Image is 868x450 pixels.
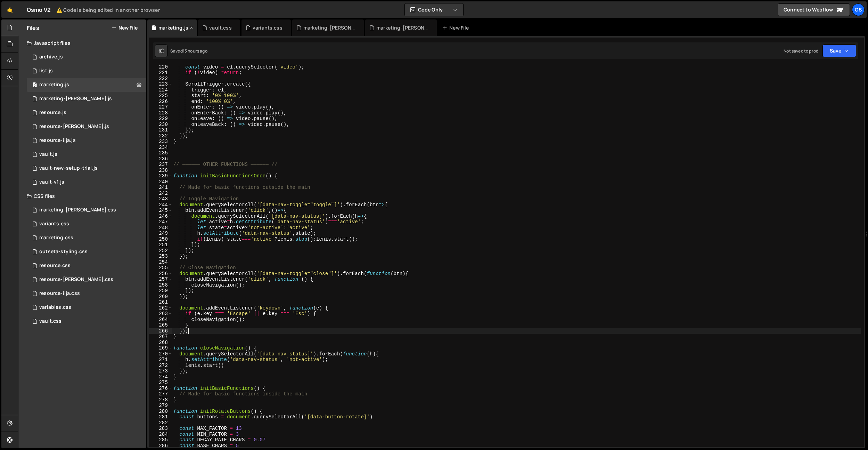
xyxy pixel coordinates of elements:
div: 16596/45132.js [27,175,146,189]
div: 260 [149,294,172,300]
button: Code Only [405,3,463,16]
div: 16596/45154.css [27,300,146,314]
div: resource.css [39,263,71,269]
div: 239 [149,173,172,179]
div: 238 [149,168,172,174]
div: 251 [149,242,172,248]
div: 268 [149,340,172,346]
small: ⚠️ Code is being edited in another browser [56,7,160,13]
div: 229 [149,116,172,122]
div: 246 [149,214,172,219]
div: New File [442,24,472,31]
div: 16596/45511.css [27,217,146,231]
div: marketing.js [158,24,188,31]
div: 243 [149,196,172,202]
div: 270 [149,351,172,357]
div: 275 [149,380,172,386]
div: 273 [149,368,172,374]
div: 16596/46195.js [27,134,146,147]
div: marketing-[PERSON_NAME].css [39,207,116,213]
div: 274 [149,374,172,380]
div: Saved [170,48,207,54]
div: 280 [149,409,172,415]
div: 221 [149,70,172,76]
div: 256 [149,271,172,277]
div: 249 [149,231,172,236]
div: vault.css [39,318,62,324]
div: 220 [149,64,172,70]
div: archive.js [39,54,63,60]
div: 281 [149,414,172,420]
div: 263 [149,311,172,317]
div: 261 [149,299,172,305]
div: 236 [149,156,172,162]
div: 276 [149,386,172,392]
div: 13 hours ago [183,48,207,54]
div: 241 [149,185,172,191]
div: 230 [149,122,172,128]
div: 283 [149,426,172,432]
div: resource.js [39,110,66,116]
div: vault-v1.js [39,179,64,185]
div: 231 [149,127,172,133]
div: Javascript files [18,36,146,50]
div: 253 [149,254,172,259]
div: 267 [149,334,172,340]
div: 262 [149,305,172,311]
div: 264 [149,317,172,323]
div: 284 [149,432,172,437]
div: 222 [149,76,172,82]
div: 285 [149,437,172,443]
div: 250 [149,236,172,242]
div: marketing-[PERSON_NAME].css [303,24,355,31]
div: 232 [149,133,172,139]
div: marketing-[PERSON_NAME].js [376,24,428,31]
div: 245 [149,208,172,214]
div: Osmo V2 [27,6,160,14]
div: 16596/45446.css [27,231,146,245]
h2: Files [27,24,39,32]
div: 224 [149,87,172,93]
div: 265 [149,322,172,328]
div: 234 [149,145,172,151]
a: 🤙 [1,1,18,18]
div: 16596/45133.js [27,147,146,161]
div: 266 [149,328,172,334]
div: 16596/46196.css [27,273,146,287]
div: 244 [149,202,172,208]
div: 16596/46194.js [27,120,146,134]
div: 16596/46198.css [27,287,146,300]
span: 0 [33,83,37,88]
div: resource-ilja.css [39,290,80,297]
div: Not saved to prod [784,48,818,54]
div: resource-[PERSON_NAME].js [39,123,109,130]
div: 235 [149,150,172,156]
div: 271 [149,357,172,363]
div: variables.css [39,304,71,311]
div: 16596/45153.css [27,314,146,328]
div: 16596/46183.js [27,106,146,120]
div: 242 [149,191,172,196]
div: 277 [149,391,172,397]
div: 16596/46210.js [27,50,146,64]
a: Os [852,3,865,16]
div: 247 [149,219,172,225]
div: 257 [149,276,172,282]
div: 282 [149,420,172,426]
div: 278 [149,397,172,403]
div: 248 [149,225,172,231]
div: 272 [149,363,172,369]
div: 16596/46284.css [27,203,146,217]
div: 225 [149,93,172,99]
div: 226 [149,99,172,105]
div: 16596/46199.css [27,259,146,273]
button: Save [822,45,856,57]
div: 16596/45156.css [27,245,146,259]
div: vault.css [209,24,231,31]
div: 16596/45152.js [27,161,146,175]
div: resource-[PERSON_NAME].css [39,276,113,283]
div: 228 [149,110,172,116]
div: 223 [149,81,172,87]
a: Connect to Webflow [778,3,850,16]
div: 286 [149,443,172,449]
